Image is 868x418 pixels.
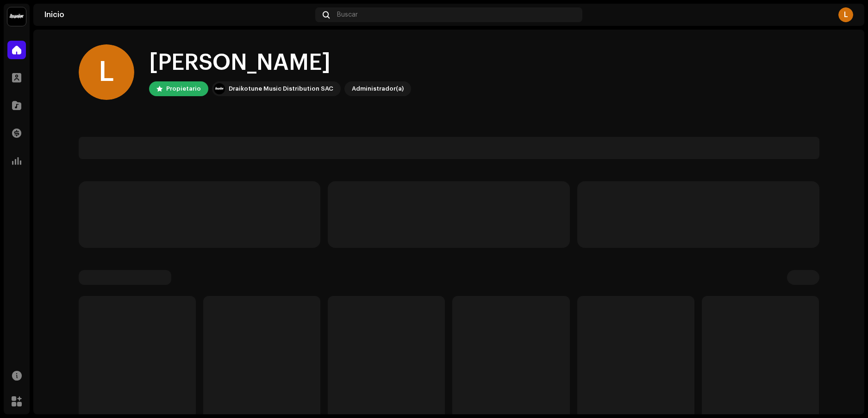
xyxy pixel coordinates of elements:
span: Buscar [337,11,358,18]
div: Inicio [44,11,312,18]
img: 10370c6a-d0e2-4592-b8a2-38f444b0ca44 [7,7,26,26]
div: Draikotune Music Distribution SAC [229,83,333,94]
div: [PERSON_NAME] [149,48,411,78]
div: L [838,7,853,22]
div: Propietario [166,83,201,94]
div: Administrador(a) [352,83,404,94]
img: 10370c6a-d0e2-4592-b8a2-38f444b0ca44 [214,83,225,94]
div: L [79,44,134,100]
